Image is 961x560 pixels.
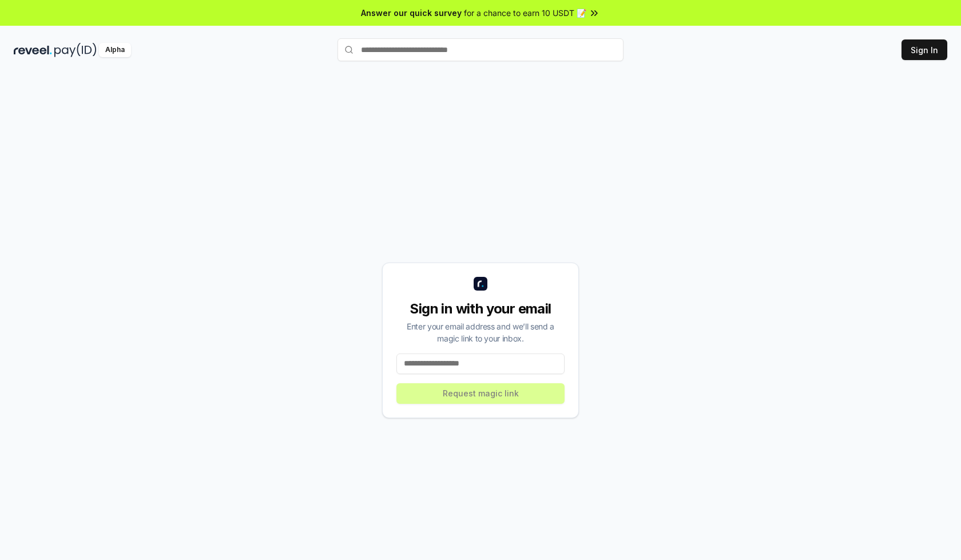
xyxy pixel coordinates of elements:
[396,300,565,318] div: Sign in with your email
[902,39,947,60] button: Sign In
[54,43,97,57] img: pay_id
[99,43,131,57] div: Alpha
[474,277,487,291] img: logo_small
[396,320,565,344] div: Enter your email address and we’ll send a magic link to your inbox.
[14,43,52,57] img: reveel_dark
[361,7,462,19] span: Answer our quick survey
[464,7,586,19] span: for a chance to earn 10 USDT 📝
